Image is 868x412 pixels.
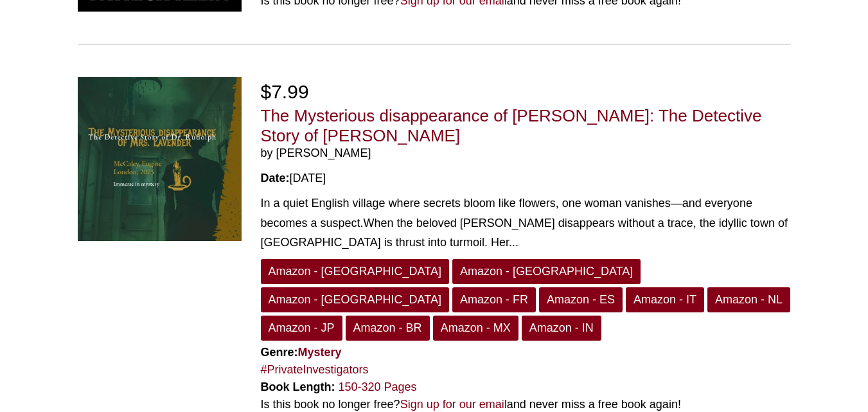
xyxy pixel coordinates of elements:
a: Amazon - FR [452,287,536,312]
span: by [PERSON_NAME] [261,147,791,161]
div: [DATE] [261,170,791,187]
a: The Mysterious disappearance of [PERSON_NAME]: The Detective Story of [PERSON_NAME] [261,106,762,145]
strong: Date: [261,172,290,184]
a: Sign up for our email [400,398,507,411]
div: In a quiet English village where secrets bloom like flowers, one woman vanishes—and everyone beco... [261,193,791,253]
a: Amazon - [GEOGRAPHIC_DATA] [261,259,449,284]
a: Amazon - JP [261,316,342,341]
a: Amazon - [GEOGRAPHIC_DATA] [261,287,449,312]
img: The Mysterious disappearance of Mrs. Lavender: The Detective Story of Dr. Rudolf [78,77,242,241]
a: Amazon - MX [433,316,518,341]
a: 150-320 Pages [339,381,417,393]
a: Amazon - [GEOGRAPHIC_DATA] [452,259,641,284]
a: Amazon - ES [539,287,623,312]
a: Amazon - NL [707,287,790,312]
strong: Genre: [261,346,342,359]
a: Mystery [298,346,342,359]
a: Amazon - BR [346,316,430,341]
a: #PrivateInvestigators [261,363,369,376]
span: $7.99 [261,81,309,102]
a: Amazon - IN [522,316,601,341]
strong: Book Length: [261,381,335,393]
a: Amazon - IT [626,287,704,312]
